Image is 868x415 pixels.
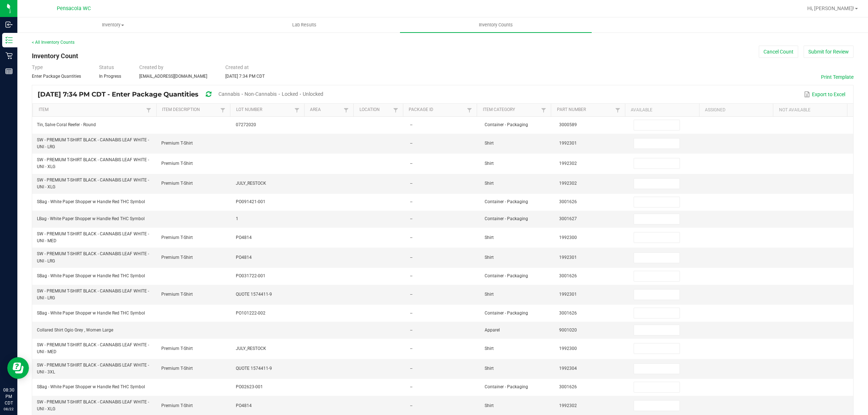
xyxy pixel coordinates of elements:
span: Shirt [485,403,494,408]
span: Container - Packaging [485,384,528,389]
span: -- [410,311,412,316]
a: Package IdSortable [409,107,465,113]
span: Hi, [PERSON_NAME]! [807,5,854,11]
span: Type [32,64,43,70]
span: Collared Shirt Ogio Grey , Women Large [37,328,113,333]
a: Filter [539,106,548,115]
span: Container - Packaging [485,199,528,204]
span: Shirt [485,181,494,186]
span: SBag - White Paper Shopper w Handle Red THC Symbol [37,199,145,204]
a: Lab Results [209,17,400,33]
p: 08:30 PM CDT [3,387,14,406]
a: Inventory [17,17,209,33]
span: Non-Cannabis [244,91,277,97]
span: -- [410,255,412,260]
span: SW - PREMIUM T-SHIRT BLACK - CANNABIS LEAF WHITE - UNI - XLG [37,399,149,411]
span: QUOTE 1574411-9 [236,292,272,297]
span: SW - PREMIUM T-SHIRT BLACK - CANNABIS LEAF WHITE - UNI - LRG [37,251,149,263]
span: Inventory Count [32,52,78,60]
span: Container - Packaging [485,122,528,127]
inline-svg: Retail [5,52,13,59]
span: 1992301 [559,255,577,260]
th: Not Available [773,104,847,117]
span: -- [410,216,412,221]
span: [EMAIL_ADDRESS][DOMAIN_NAME] [139,74,207,79]
span: Status [99,64,114,70]
th: Assigned [699,104,773,117]
span: JULY_RESTOCK [236,181,266,186]
span: PO101222-002 [236,311,265,316]
th: Available [625,104,699,117]
span: PO02623-001 [236,384,263,389]
span: Tin, Salve Coral Reefer - Round [37,122,96,127]
span: 1992302 [559,403,577,408]
span: Unlocked [303,91,323,97]
a: ItemSortable [39,107,145,113]
button: Export to Excel [802,88,847,100]
a: LocationSortable [359,107,391,113]
span: QUOTE 1574411-9 [236,366,272,371]
a: Part NumberSortable [557,107,613,113]
a: Filter [218,106,227,115]
span: JULY_RESTOCK [236,346,266,351]
span: Shirt [485,255,494,260]
a: Item DescriptionSortable [162,107,218,113]
span: 1992302 [559,181,577,186]
span: Premium T-Shirt [161,235,193,240]
span: PO4814 [236,235,252,240]
span: -- [410,273,412,278]
a: Lot NumberSortable [236,107,293,113]
span: Container - Packaging [485,273,528,278]
span: Shirt [485,161,494,166]
span: Shirt [485,141,494,146]
span: 1992302 [559,161,577,166]
span: -- [410,384,412,389]
span: Pensacola WC [57,5,91,12]
button: Print Template [821,73,854,81]
span: 07272020 [236,122,256,127]
span: PO4814 [236,255,252,260]
span: -- [410,328,412,333]
a: Filter [391,106,400,115]
span: Lab Results [282,22,326,28]
span: SW - PREMIUM T-SHIRT BLACK - CANNABIS LEAF WHITE - UNI - XLG [37,177,149,189]
span: Premium T-Shirt [161,181,193,186]
span: PO091421-001 [236,199,265,204]
span: Premium T-Shirt [161,141,193,146]
span: Premium T-Shirt [161,366,193,371]
span: Created by [139,64,163,70]
button: Cancel Count [759,46,798,58]
iframe: Resource center [7,357,29,379]
a: < All Inventory Counts [32,40,75,45]
span: 9001020 [559,328,577,333]
span: Shirt [485,292,494,297]
span: 3001626 [559,384,577,389]
span: Shirt [485,235,494,240]
span: Created at [225,64,249,70]
span: Shirt [485,346,494,351]
span: Inventory Counts [469,22,523,28]
span: -- [410,199,412,204]
span: -- [410,141,412,146]
span: -- [410,122,412,127]
a: Filter [144,106,153,115]
span: 1992301 [559,141,577,146]
span: Enter Package Quantities [32,74,81,79]
a: Filter [613,106,622,115]
a: Item CategorySortable [483,107,539,113]
inline-svg: Inbound [5,21,13,28]
span: SW - PREMIUM T-SHIRT BLACK - CANNABIS LEAF WHITE - UNI - LRG [37,137,149,149]
span: 3000589 [559,122,577,127]
span: Premium T-Shirt [161,161,193,166]
inline-svg: Reports [5,68,13,75]
a: AreaSortable [310,107,342,113]
span: 3001626 [559,199,577,204]
span: -- [410,346,412,351]
span: Container - Packaging [485,311,528,316]
a: Filter [342,106,350,115]
span: SW - PREMIUM T-SHIRT BLACK - CANNABIS LEAF WHITE - UNI - XLG [37,157,149,169]
span: 3001626 [559,311,577,316]
span: Shirt [485,366,494,371]
span: SBag - White Paper Shopper w Handle Red THC Symbol [37,384,145,389]
inline-svg: Inventory [5,37,13,44]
